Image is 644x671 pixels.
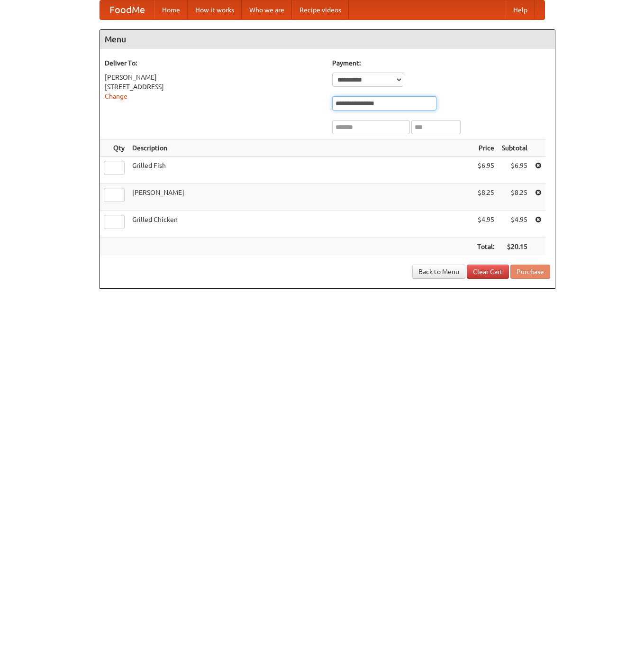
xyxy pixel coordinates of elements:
[473,139,498,157] th: Price
[473,238,498,256] th: Total:
[128,184,473,211] td: [PERSON_NAME]
[128,211,473,238] td: Grilled Chicken
[242,0,292,19] a: Who we are
[332,58,550,68] h5: Payment:
[105,58,323,68] h5: Deliver To:
[498,238,531,256] th: $20.15
[105,73,323,82] div: [PERSON_NAME]
[100,139,128,157] th: Qty
[506,0,535,19] a: Help
[128,139,473,157] th: Description
[498,139,531,157] th: Subtotal
[105,92,127,100] a: Change
[498,211,531,238] td: $4.95
[473,157,498,184] td: $6.95
[498,184,531,211] td: $8.25
[105,82,323,92] div: [STREET_ADDRESS]
[498,157,531,184] td: $6.95
[100,0,154,19] a: FoodMe
[510,265,550,279] button: Purchase
[100,30,555,49] h4: Menu
[473,184,498,211] td: $8.25
[412,265,465,279] a: Back to Menu
[467,265,509,279] a: Clear Cart
[154,0,188,19] a: Home
[128,157,473,184] td: Grilled Fish
[188,0,242,19] a: How it works
[473,211,498,238] td: $4.95
[292,0,349,19] a: Recipe videos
